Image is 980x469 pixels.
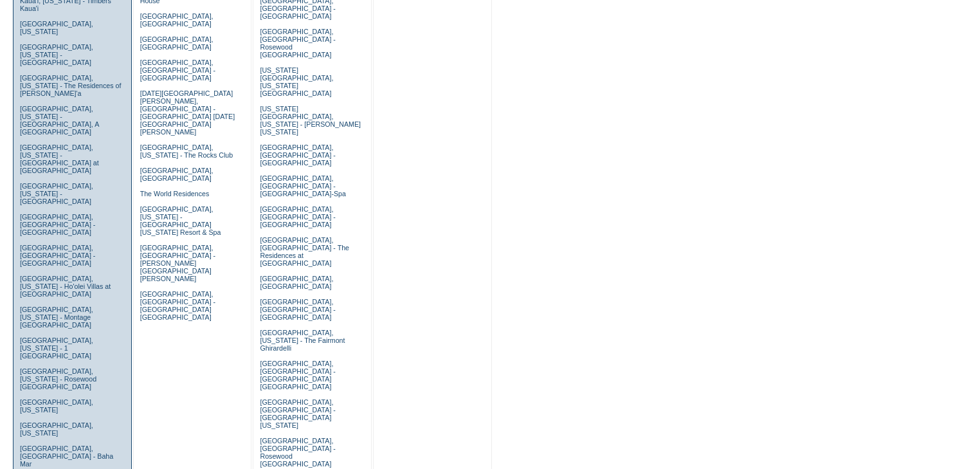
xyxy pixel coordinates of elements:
a: [GEOGRAPHIC_DATA], [GEOGRAPHIC_DATA] - [GEOGRAPHIC_DATA] [260,298,335,321]
a: [US_STATE][GEOGRAPHIC_DATA], [US_STATE][GEOGRAPHIC_DATA] [260,66,333,97]
a: [GEOGRAPHIC_DATA], [GEOGRAPHIC_DATA] - [GEOGRAPHIC_DATA] [US_STATE] [260,398,335,429]
a: [GEOGRAPHIC_DATA], [GEOGRAPHIC_DATA] - The Residences at [GEOGRAPHIC_DATA] [260,236,349,267]
a: [GEOGRAPHIC_DATA], [GEOGRAPHIC_DATA] - [GEOGRAPHIC_DATA]-Spa [260,174,345,198]
a: [GEOGRAPHIC_DATA], [GEOGRAPHIC_DATA] - Baha Mar [20,445,113,468]
a: [DATE][GEOGRAPHIC_DATA][PERSON_NAME], [GEOGRAPHIC_DATA] - [GEOGRAPHIC_DATA] [DATE][GEOGRAPHIC_DAT... [140,89,235,136]
a: [GEOGRAPHIC_DATA], [GEOGRAPHIC_DATA] - [GEOGRAPHIC_DATA] [20,213,95,236]
a: [GEOGRAPHIC_DATA], [GEOGRAPHIC_DATA] - Rosewood [GEOGRAPHIC_DATA] [260,437,335,468]
a: [GEOGRAPHIC_DATA], [US_STATE] - Ho'olei Villas at [GEOGRAPHIC_DATA] [20,275,111,298]
a: [GEOGRAPHIC_DATA], [GEOGRAPHIC_DATA] - Rosewood [GEOGRAPHIC_DATA] [260,28,335,59]
a: [GEOGRAPHIC_DATA], [GEOGRAPHIC_DATA] - [GEOGRAPHIC_DATA] [20,244,95,267]
a: [GEOGRAPHIC_DATA], [US_STATE] - The Fairmont Ghirardelli [260,329,345,352]
a: [GEOGRAPHIC_DATA], [GEOGRAPHIC_DATA] - [GEOGRAPHIC_DATA] [140,59,215,82]
a: [GEOGRAPHIC_DATA], [US_STATE] - [GEOGRAPHIC_DATA], A [GEOGRAPHIC_DATA] [20,105,99,136]
a: [GEOGRAPHIC_DATA], [US_STATE] - [GEOGRAPHIC_DATA] at [GEOGRAPHIC_DATA] [20,143,99,174]
a: [GEOGRAPHIC_DATA], [GEOGRAPHIC_DATA] - [PERSON_NAME][GEOGRAPHIC_DATA][PERSON_NAME] [140,244,215,282]
a: [GEOGRAPHIC_DATA], [US_STATE] [20,20,93,35]
a: [GEOGRAPHIC_DATA], [US_STATE] - The Rocks Club [140,143,233,159]
a: [GEOGRAPHIC_DATA], [US_STATE] [20,421,93,437]
a: [GEOGRAPHIC_DATA], [US_STATE] - [GEOGRAPHIC_DATA] [US_STATE] Resort & Spa [140,205,221,236]
a: [GEOGRAPHIC_DATA], [US_STATE] [20,398,93,414]
a: [GEOGRAPHIC_DATA], [GEOGRAPHIC_DATA] [260,275,333,290]
a: [US_STATE][GEOGRAPHIC_DATA], [US_STATE] - [PERSON_NAME] [US_STATE] [260,105,361,136]
a: [GEOGRAPHIC_DATA], [GEOGRAPHIC_DATA] - [GEOGRAPHIC_DATA] [GEOGRAPHIC_DATA] [140,290,215,321]
a: [GEOGRAPHIC_DATA], [US_STATE] - Montage [GEOGRAPHIC_DATA] [20,306,93,329]
a: [GEOGRAPHIC_DATA], [GEOGRAPHIC_DATA] [140,167,213,182]
a: [GEOGRAPHIC_DATA], [GEOGRAPHIC_DATA] - [GEOGRAPHIC_DATA] [GEOGRAPHIC_DATA] [260,360,335,391]
a: [GEOGRAPHIC_DATA], [US_STATE] - Rosewood [GEOGRAPHIC_DATA] [20,367,96,391]
a: The World Residences [140,190,210,198]
a: [GEOGRAPHIC_DATA], [US_STATE] - The Residences of [PERSON_NAME]'a [20,74,122,97]
a: [GEOGRAPHIC_DATA], [US_STATE] - [GEOGRAPHIC_DATA] [20,182,93,205]
a: [GEOGRAPHIC_DATA], [US_STATE] - 1 [GEOGRAPHIC_DATA] [20,336,93,360]
a: [GEOGRAPHIC_DATA], [GEOGRAPHIC_DATA] - [GEOGRAPHIC_DATA] [260,143,335,167]
a: [GEOGRAPHIC_DATA], [US_STATE] - [GEOGRAPHIC_DATA] [20,43,93,66]
a: [GEOGRAPHIC_DATA], [GEOGRAPHIC_DATA] [140,35,213,51]
a: [GEOGRAPHIC_DATA], [GEOGRAPHIC_DATA] [140,12,213,28]
a: [GEOGRAPHIC_DATA], [GEOGRAPHIC_DATA] - [GEOGRAPHIC_DATA] [260,205,335,228]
